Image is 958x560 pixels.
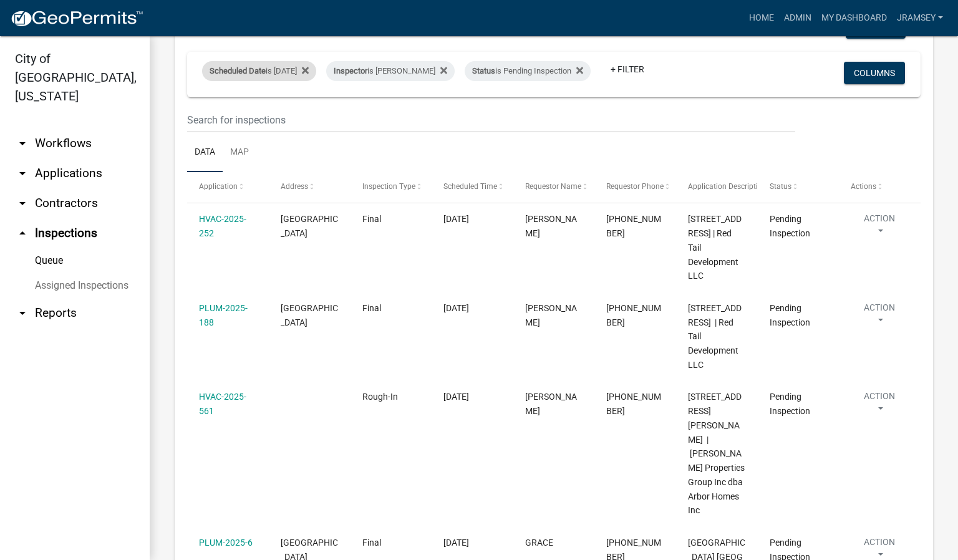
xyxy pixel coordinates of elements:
[606,214,661,238] span: 502-500-7901
[601,58,654,80] a: + Filter
[187,107,795,133] input: Search for inspections
[851,301,908,332] button: Action
[443,301,501,316] div: [DATE]
[770,214,810,238] span: Pending Inspection
[199,182,238,191] span: Application
[269,172,351,202] datatable-header-cell: Address
[15,196,30,211] i: arrow_drop_down
[851,182,876,191] span: Actions
[606,303,661,327] span: 502-500-7901
[223,133,256,173] a: Map
[770,392,810,416] span: Pending Inspection
[744,6,779,30] a: Home
[816,6,892,30] a: My Dashboard
[839,172,921,202] datatable-header-cell: Actions
[199,538,253,548] a: PLUM-2025-6
[350,172,432,202] datatable-header-cell: Inspection Type
[15,166,30,181] i: arrow_drop_down
[606,182,664,191] span: Requestor Phone
[202,61,316,81] div: is [DATE]
[525,182,581,191] span: Requestor Name
[688,303,742,370] span: 4355 RED TAIL RIDGE 4655 Red Tail Ridge | Red Tail Development LLC
[443,182,497,191] span: Scheduled Time
[443,536,501,550] div: [DATE]
[15,136,30,151] i: arrow_drop_down
[851,212,908,243] button: Action
[688,214,742,281] span: 4355 RED TAIL RIDGE 4655 Red Tail Ridge Lot 239 | Red Tail Development LLC
[472,66,495,75] span: Status
[851,390,908,421] button: Action
[187,172,269,202] datatable-header-cell: Application
[15,306,30,321] i: arrow_drop_down
[281,214,338,238] span: 4355 RED TAIL RIDGE
[525,303,577,327] span: ADAM
[688,392,745,515] span: 7992 Stacy Springs Blvd. | Clayton Properties Group Inc dba Arbor Homes Inc
[199,214,246,238] a: HVAC-2025-252
[443,390,501,404] div: [DATE]
[779,6,816,30] a: Admin
[15,226,30,241] i: arrow_drop_up
[281,182,308,191] span: Address
[199,392,246,416] a: HVAC-2025-561
[362,392,398,402] span: Rough-In
[465,61,591,81] div: is Pending Inspection
[362,214,381,224] span: Final
[443,212,501,226] div: [DATE]
[846,16,906,39] button: Export
[770,303,810,327] span: Pending Inspection
[525,538,553,548] span: GRACE
[676,172,758,202] datatable-header-cell: Application Description
[334,66,367,75] span: Inspector
[210,66,266,75] span: Scheduled Date
[688,182,767,191] span: Application Description
[281,303,338,327] span: 4355 RED TAIL RIDGE
[362,538,381,548] span: Final
[525,392,577,416] span: Eric Woerner
[844,62,905,84] button: Columns
[892,6,948,30] a: jramsey
[362,182,415,191] span: Inspection Type
[199,303,248,327] a: PLUM-2025-188
[432,172,513,202] datatable-header-cell: Scheduled Time
[525,214,577,238] span: ADAM
[513,172,595,202] datatable-header-cell: Requestor Name
[326,61,455,81] div: is [PERSON_NAME]
[770,182,791,191] span: Status
[594,172,676,202] datatable-header-cell: Requestor Phone
[758,172,839,202] datatable-header-cell: Status
[606,392,661,416] span: 859-628-0506
[187,133,223,173] a: Data
[362,303,381,313] span: Final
